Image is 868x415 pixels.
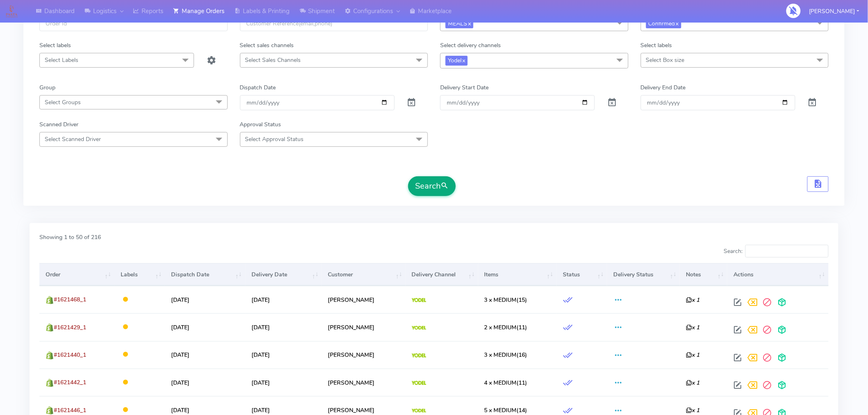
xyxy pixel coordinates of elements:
[240,83,276,92] label: Dispatch Date
[245,56,301,64] span: Select Sales Channels
[322,369,405,396] td: [PERSON_NAME]
[322,313,405,341] td: [PERSON_NAME]
[39,263,114,285] th: Order: activate to sort column ascending
[803,3,866,20] button: [PERSON_NAME]
[484,324,517,331] span: 2 x MEDIUM
[46,296,54,304] img: shopify.png
[322,263,405,285] th: Customer: activate to sort column ascending
[745,245,829,258] input: Search:
[412,326,426,330] img: Yodel
[39,41,71,50] label: Select labels
[412,381,426,385] img: Yodel
[46,379,54,387] img: shopify.png
[484,296,517,304] span: 3 x MEDIUM
[240,41,294,50] label: Select sales channels
[406,263,478,285] th: Delivery Channel: activate to sort column ascending
[240,16,428,31] input: Customer Reference(email,phone)
[39,83,55,92] label: Group
[727,263,829,285] th: Actions: activate to sort column ascending
[54,296,86,303] span: #1621468_1
[245,313,322,341] td: [DATE]
[686,379,699,387] i: x 1
[245,341,322,369] td: [DATE]
[440,83,489,92] label: Delivery Start Date
[412,409,426,413] img: Yodel
[165,313,245,341] td: [DATE]
[240,120,281,129] label: Approval Status
[165,369,245,396] td: [DATE]
[484,351,517,359] span: 3 x MEDIUM
[680,263,727,285] th: Notes: activate to sort column ascending
[54,406,86,414] span: #1621446_1
[484,379,528,387] span: (11)
[440,41,501,50] label: Select delivery channels
[54,379,86,386] span: #1621442_1
[686,406,699,414] i: x 1
[461,56,465,64] a: x
[412,298,426,302] img: Yodel
[445,19,473,28] span: MEALS
[412,353,426,358] img: Yodel
[54,324,86,331] span: #1621429_1
[39,16,228,31] input: Order Id
[646,56,685,64] span: Select Box size
[54,351,86,359] span: #1621440_1
[46,406,54,415] img: shopify.png
[245,135,304,143] span: Select Approval Status
[39,233,101,242] label: Showing 1 to 50 of 216
[607,263,680,285] th: Delivery Status: activate to sort column ascending
[641,83,686,92] label: Delivery End Date
[478,263,557,285] th: Items: activate to sort column ascending
[45,135,101,143] span: Select Scanned Driver
[484,351,528,359] span: (16)
[245,286,322,313] td: [DATE]
[484,406,528,414] span: (14)
[114,263,165,285] th: Labels: activate to sort column ascending
[45,98,81,106] span: Select Groups
[46,324,54,332] img: shopify.png
[45,56,78,64] span: Select Labels
[46,351,54,360] img: shopify.png
[245,263,322,285] th: Delivery Date: activate to sort column ascending
[484,296,528,304] span: (15)
[445,56,468,65] span: Yodel
[675,19,679,27] a: x
[484,324,528,331] span: (11)
[408,176,456,196] button: Search
[686,296,699,304] i: x 1
[165,286,245,313] td: [DATE]
[39,120,78,129] label: Scanned Driver
[467,19,471,27] a: x
[245,369,322,396] td: [DATE]
[165,341,245,369] td: [DATE]
[686,324,699,331] i: x 1
[322,341,405,369] td: [PERSON_NAME]
[646,19,681,28] span: Confirmed
[557,263,607,285] th: Status: activate to sort column ascending
[686,351,699,359] i: x 1
[724,245,829,258] label: Search:
[484,406,517,414] span: 5 x MEDIUM
[641,41,672,50] label: Select labels
[484,379,517,387] span: 4 x MEDIUM
[165,263,245,285] th: Dispatch Date: activate to sort column ascending
[322,286,405,313] td: [PERSON_NAME]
